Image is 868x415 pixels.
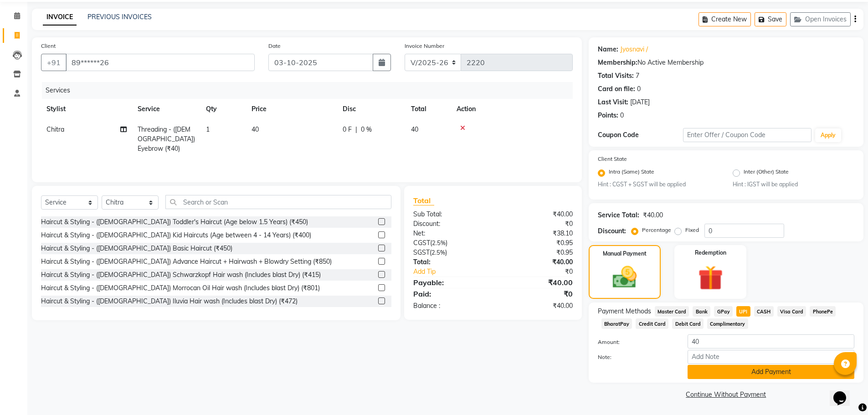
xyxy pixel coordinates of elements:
[598,210,639,220] div: Service Total:
[41,283,320,293] div: Haircut & Styling - ([DEMOGRAPHIC_DATA]) Morrocan Oil Hair wash (Includes blast Dry) (₹801)
[406,277,493,288] div: Payable:
[406,238,493,248] div: ( )
[598,97,628,107] div: Last Visit:
[815,128,841,142] button: Apply
[685,226,699,234] label: Fixed
[41,99,132,119] th: Stylist
[598,180,719,189] small: Hint : CGST + SGST will be applied
[41,297,298,306] div: Haircut & Styling - ([DEMOGRAPHIC_DATA]) Iluvia Hair wash (Includes blast Dry) (₹472)
[413,248,430,256] span: SGST
[598,155,627,163] label: Client State
[707,318,748,329] span: Complimentary
[636,71,639,81] div: 7
[755,12,786,26] button: Save
[591,353,681,361] label: Note:
[714,306,733,317] span: GPay
[830,379,859,406] iframe: chat widget
[413,239,430,247] span: CGST
[406,288,493,299] div: Paid:
[493,238,580,248] div: ₹0.95
[598,226,626,236] div: Discount:
[165,195,391,209] input: Search or Scan
[699,12,751,26] button: Create New
[688,365,854,379] button: Add Payment
[688,334,854,348] input: Amount
[411,125,418,133] span: 40
[591,338,681,346] label: Amount:
[406,267,507,277] a: Add Tip
[690,262,731,293] img: _gift.svg
[41,257,332,266] div: Haircut & Styling - ([DEMOGRAPHIC_DATA]) Advance Haircut + Hairwash + Blowdry Setting (₹850)
[493,229,580,238] div: ₹38.10
[688,350,854,364] input: Add Note
[493,219,580,229] div: ₹0
[42,82,580,99] div: Services
[138,125,195,153] span: Threading - ([DEMOGRAPHIC_DATA]) Eyebrow (₹40)
[493,288,580,299] div: ₹0
[637,84,641,94] div: 0
[268,42,281,50] label: Date
[413,196,434,205] span: Total
[41,42,56,50] label: Client
[406,301,493,311] div: Balance :
[41,217,308,227] div: Haircut & Styling - ([DEMOGRAPHIC_DATA]) Toddler's Haircut (Age below 1.5 Years) (₹450)
[744,168,789,179] label: Inter (Other) State
[493,257,580,267] div: ₹40.00
[790,12,851,26] button: Open Invoices
[431,249,445,256] span: 2.5%
[777,306,806,317] span: Visa Card
[508,267,580,277] div: ₹0
[598,130,683,140] div: Coupon Code
[603,250,647,258] label: Manual Payment
[636,318,668,329] span: Credit Card
[683,128,812,142] input: Enter Offer / Coupon Code
[337,99,406,119] th: Disc
[655,306,689,317] span: Master Card
[601,318,632,329] span: BharatPay
[432,239,446,246] span: 2.5%
[405,42,444,50] label: Invoice Number
[695,249,726,257] label: Redemption
[598,111,618,120] div: Points:
[591,390,862,400] a: Continue Without Payment
[598,84,635,94] div: Card on file:
[736,306,750,317] span: UPI
[41,244,232,253] div: Haircut & Styling - ([DEMOGRAPHIC_DATA]) Basic Haircut (₹450)
[642,226,671,234] label: Percentage
[493,210,580,219] div: ₹40.00
[406,210,493,219] div: Sub Total:
[598,45,618,54] div: Name:
[41,231,311,240] div: Haircut & Styling - ([DEMOGRAPHIC_DATA]) Kid Haircuts (Age between 4 - 14 Years) (₹400)
[41,270,321,280] div: Haircut & Styling - ([DEMOGRAPHIC_DATA]) Schwarzkopf Hair wash (Includes blast Dry) (₹415)
[598,58,854,67] div: No Active Membership
[246,99,337,119] th: Price
[598,71,634,81] div: Total Visits:
[672,318,704,329] span: Debit Card
[406,248,493,257] div: ( )
[630,97,650,107] div: [DATE]
[733,180,854,189] small: Hint : IGST will be applied
[598,307,651,316] span: Payment Methods
[361,125,372,134] span: 0 %
[406,229,493,238] div: Net:
[66,54,255,71] input: Search by Name/Mobile/Email/Code
[493,248,580,257] div: ₹0.95
[620,111,624,120] div: 0
[643,210,663,220] div: ₹40.00
[609,168,654,179] label: Intra (Same) State
[605,263,644,291] img: _cash.svg
[451,99,573,119] th: Action
[493,301,580,311] div: ₹40.00
[41,54,67,71] button: +91
[200,99,246,119] th: Qty
[810,306,836,317] span: PhonePe
[598,58,637,67] div: Membership:
[87,13,152,21] a: PREVIOUS INVOICES
[343,125,352,134] span: 0 F
[206,125,210,133] span: 1
[132,99,200,119] th: Service
[406,219,493,229] div: Discount:
[46,125,64,133] span: Chitra
[620,45,648,54] a: Jyosnavi /
[406,99,451,119] th: Total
